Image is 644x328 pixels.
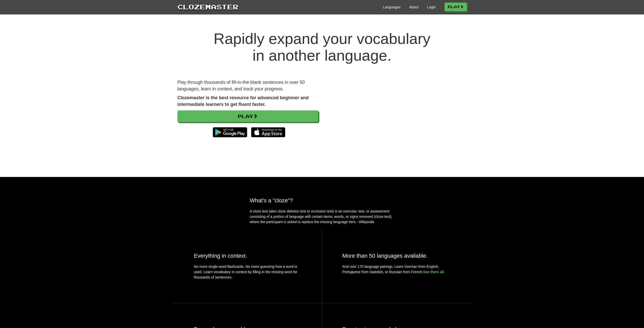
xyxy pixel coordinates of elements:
[342,253,450,259] h2: More than 50 languages available.
[383,5,401,10] a: Languages
[177,110,318,122] a: Play
[423,270,445,274] a: See them all.
[194,264,302,283] p: No more single word flashcards. No more guessing how a word is used. Learn vocabulary in context ...
[210,125,250,140] img: Get it on Google Play
[357,220,374,224] em: - Wikipedia
[427,5,436,10] a: Login
[342,264,450,275] p: And over 170 language pairings. Learn German from English, Portuguese from Swedish, or Russian fr...
[251,127,285,137] img: Download_on_the_App_Store_Badge_US-UK_135x40-25178aeef6eb6b83b96f5f2d004eda3bffbb37122de64afbaef7...
[194,253,302,259] h2: Everything in context.
[177,95,309,107] strong: Clozemaster is the best resource for advanced beginner and intermediate learners to get fluent fa...
[177,79,318,92] p: Play through thousands of fill-in-the-blank sentences in over 50 languages, learn in context, and...
[250,197,394,204] h2: What's a "cloze"?
[177,2,238,11] a: Clozemaster
[444,3,467,11] a: Play
[250,209,394,225] p: A cloze test (also cloze deletion test or occlusion test) is an exercise, test, or assessment con...
[409,5,419,10] a: About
